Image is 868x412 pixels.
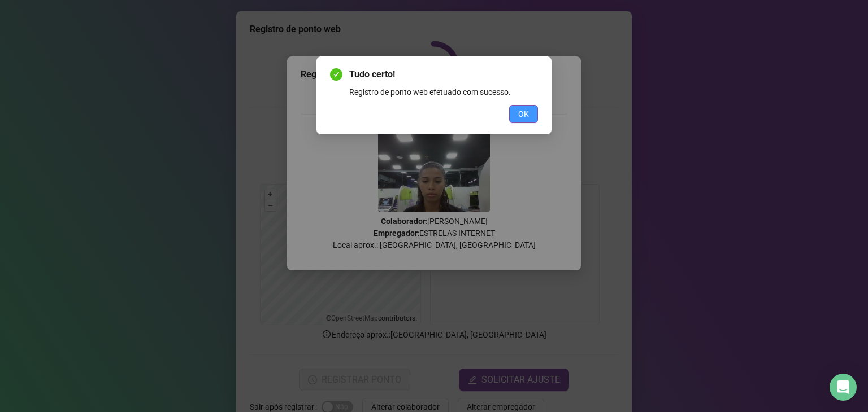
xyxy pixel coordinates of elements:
[830,374,857,401] div: Open Intercom Messenger
[518,108,529,120] span: OK
[349,86,538,98] div: Registro de ponto web efetuado com sucesso.
[330,68,342,81] span: check-circle
[349,68,538,81] span: Tudo certo!
[509,105,538,123] button: OK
